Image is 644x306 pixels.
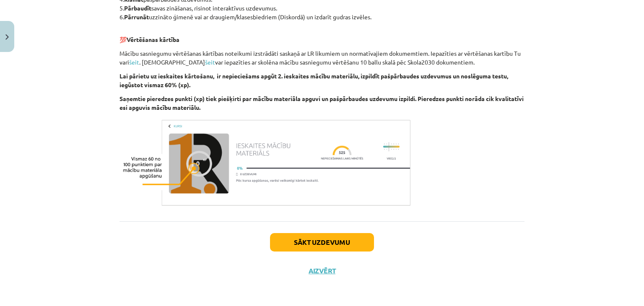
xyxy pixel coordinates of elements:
[129,58,139,66] a: šeit
[5,34,9,40] img: icon-close-lesson-0947bae3869378f0d4975bcd49f059093ad1ed9edebbc8119c70593378902aed.svg
[119,72,508,88] b: Lai pārietu uz ieskaites kārtošanu, ir nepieciešams apgūt 2. ieskaites mācību materiālu, izpildīt...
[270,233,374,252] button: Sākt uzdevumu
[119,95,524,111] b: Saņemtie pieredzes punkti (xp) tiek piešķirti par mācību materiāla apguvi un pašpārbaudes uzdevum...
[205,58,215,66] a: šeit
[119,49,525,67] p: Mācību sasniegumu vērtēšanas kārtības noteikumi izstrādāti saskaņā ar LR likumiem un normatīvajie...
[306,267,338,275] button: Aizvērt
[119,26,525,44] p: 💯
[124,4,151,12] b: Pārbaudīt
[124,13,149,21] b: Pārrunāt
[127,36,179,43] b: Vērtēšanas kārtība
